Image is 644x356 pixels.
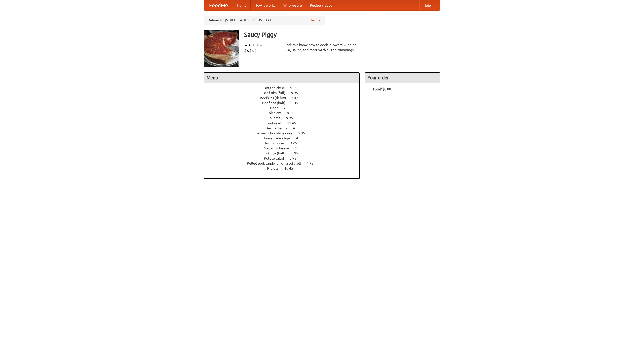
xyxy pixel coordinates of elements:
span: Collards [267,116,285,120]
a: Recipe videos [306,0,336,10]
span: 3.25 [290,141,302,145]
span: Devilled eggs [265,126,292,130]
span: 7.55 [284,106,295,110]
span: Mac and cheese [264,146,294,150]
li: $ [249,48,252,53]
li: $ [254,48,257,53]
span: 9.95 [291,91,303,95]
span: German chocolate cake [255,131,297,135]
a: Collards 9.95 [267,116,302,120]
li: ★ [244,42,248,48]
span: 4.95 [290,86,302,90]
span: Pork ribs (half) [262,151,291,155]
span: 11.45 [287,121,301,125]
li: ★ [252,42,255,48]
span: Riblets [267,166,284,170]
b: Total: $0.00 [373,87,391,91]
span: Beer [270,106,283,110]
span: Beef ribs (half) [262,101,291,105]
li: $ [247,48,249,53]
span: 8.95 [287,111,299,115]
a: Riblets 10.45 [267,166,302,170]
a: Change [309,18,321,23]
li: ★ [259,42,263,48]
a: Potato salad 3.95 [264,156,306,160]
li: ★ [255,42,259,48]
span: 3.95 [290,156,301,160]
span: 4 [293,126,300,130]
div: Deliver to: [STREET_ADDRESS][US_STATE] [204,16,325,25]
span: Coleslaw [267,111,286,115]
a: Pork ribs (half) 6.95 [262,151,307,155]
a: German chocolate cake 5.95 [255,131,314,135]
a: Coleslaw 8.95 [267,111,303,115]
span: 4.95 [307,161,318,165]
span: BBQ chicken [264,86,289,90]
a: How it works [251,0,279,10]
a: Housemade chips 4 [262,136,307,140]
span: Hushpuppies [264,141,289,145]
a: Cornbread 11.45 [265,121,305,125]
li: ★ [248,42,252,48]
h4: Your order [365,73,440,83]
a: Beef ribs (half) 6.45 [262,101,307,105]
a: Help [419,0,435,10]
span: Beef ribs (full) [263,91,290,95]
span: 9.95 [286,116,298,120]
span: Cornbread [265,121,286,125]
span: 5.95 [298,131,310,135]
span: 6.95 [291,151,303,155]
h3: Saucy Piggy [244,30,440,40]
img: angular.jpg [204,30,239,67]
span: Potato salad [264,156,289,160]
div: Pork. We know how to cook it. Award-winning BBQ sauce, and meat with all the trimmings. [284,42,360,52]
a: Beef ribs (delux) 10.45 [260,96,310,100]
span: Beef ribs (delux) [260,96,291,100]
span: 10.45 [292,96,306,100]
span: 6 [295,146,302,150]
li: $ [252,48,254,53]
a: Pulled pork sandwich on a soft roll 4.95 [247,161,323,165]
span: 6.45 [291,101,303,105]
a: Devilled eggs 4 [265,126,304,130]
span: 4 [296,136,303,140]
a: FoodMe [204,0,233,10]
span: 10.45 [284,166,298,170]
span: Housemade chips [262,136,295,140]
a: Who we are [279,0,306,10]
a: Hushpuppies 3.25 [264,141,306,145]
li: $ [244,48,247,53]
a: BBQ chicken 4.95 [264,86,306,90]
a: Mac and cheese 6 [264,146,306,150]
span: Pulled pork sandwich on a soft roll [247,161,306,165]
h4: Menu [204,73,359,83]
a: Beer 7.55 [270,106,300,110]
a: Home [233,0,251,10]
a: Beef ribs (full) 9.95 [263,91,307,95]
